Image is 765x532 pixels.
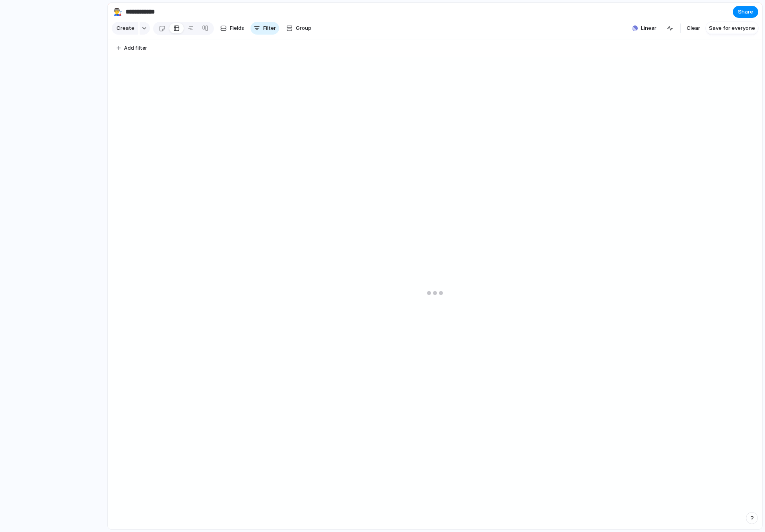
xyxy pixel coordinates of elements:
span: Filter [263,24,276,32]
span: Add filter [124,45,147,52]
span: Linear [641,24,656,32]
span: Group [296,24,311,32]
span: Fields [230,24,244,32]
button: Clear [683,22,703,35]
span: Save for everyone [709,24,755,32]
span: Clear [687,24,700,32]
button: Filter [250,22,279,35]
button: Group [282,22,315,35]
button: Add filter [112,43,152,54]
button: Share [733,6,758,18]
span: Share [738,8,753,16]
button: Create [112,22,138,35]
button: Linear [629,22,660,34]
button: Save for everyone [706,22,758,35]
div: 👨‍🏭 [113,6,122,17]
span: Create [116,24,134,32]
button: 👨‍🏭 [111,6,124,18]
button: Fields [217,22,247,35]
